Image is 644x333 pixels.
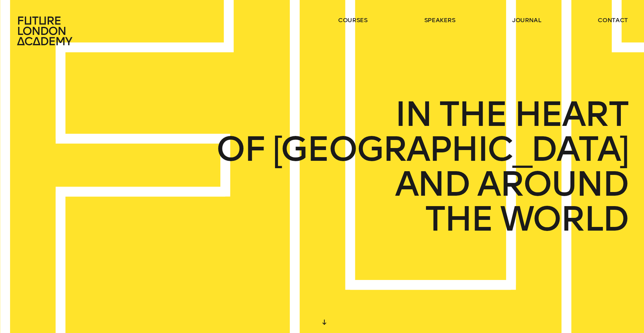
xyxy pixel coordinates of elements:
[395,97,431,132] span: IN
[425,201,492,236] span: THE
[439,97,506,132] span: THE
[338,16,368,24] a: courses
[477,166,628,201] span: AROUND
[514,97,628,132] span: HEART
[273,132,628,166] span: [GEOGRAPHIC_DATA]
[500,201,628,236] span: WORLD
[424,16,455,24] a: speakers
[512,16,541,24] a: journal
[395,166,469,201] span: AND
[598,16,628,24] a: contact
[216,132,265,166] span: OF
